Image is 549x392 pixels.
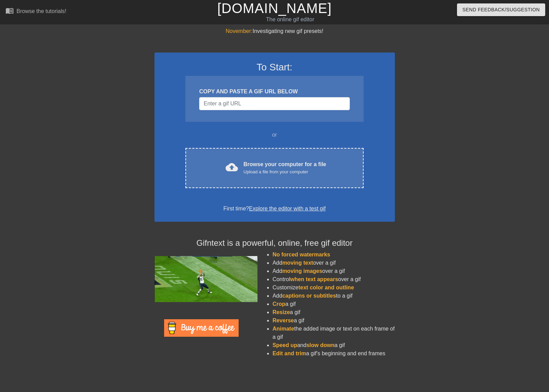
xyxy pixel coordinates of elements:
[249,206,325,211] a: Explore the editor with a test gif
[5,7,14,15] span: menu_book
[273,267,395,275] li: Add over a gif
[273,325,395,341] li: the added image or text on each frame of a gif
[16,8,66,14] div: Browse the tutorials!
[217,1,332,16] a: [DOMAIN_NAME]
[306,342,334,348] span: slow down
[273,300,395,308] li: a gif
[199,88,350,96] div: COPY AND PASTE A GIF URL BELOW
[273,309,290,315] span: Resize
[273,316,395,325] li: a gif
[273,318,294,323] span: Reverse
[273,341,395,349] li: and a gif
[186,15,394,24] div: The online gif editor
[462,5,540,14] span: Send Feedback/Suggestion
[273,275,395,284] li: Control over a gif
[273,259,395,267] li: Add over a gif
[199,97,350,110] input: Username
[226,28,252,34] span: November:
[163,61,386,73] h3: To Start:
[290,276,338,282] span: when text appears
[155,256,258,302] img: football_small.gif
[273,350,306,356] span: Edit and trim
[172,131,377,139] div: or
[163,205,386,213] div: First time?
[273,284,395,292] li: Customize
[282,260,313,266] span: moving text
[273,342,297,348] span: Speed up
[282,293,336,299] span: captions or subtitles
[273,292,395,300] li: Add to a gif
[273,326,294,332] span: Animate
[155,238,395,248] h4: Gifntext is a powerful, online, free gif editor
[457,3,545,16] button: Send Feedback/Suggestion
[273,252,330,257] span: No forced watermarks
[273,301,285,307] span: Crop
[273,308,395,316] li: a gif
[243,160,326,175] div: Browse your computer for a file
[226,161,238,173] span: cloud_upload
[282,268,322,274] span: moving images
[273,349,395,358] li: a gif's beginning and end frames
[298,285,354,290] span: text color and outline
[164,319,239,337] img: Buy Me A Coffee
[5,7,66,17] a: Browse the tutorials!
[155,27,395,35] div: Investigating new gif presets!
[243,169,326,175] div: Upload a file from your computer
